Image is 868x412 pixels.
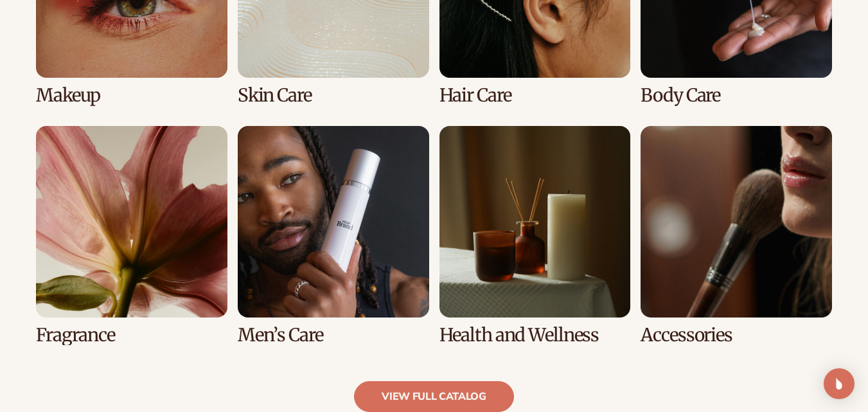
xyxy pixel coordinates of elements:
[36,85,227,105] h3: Makeup
[439,126,631,345] div: 7 / 8
[354,381,514,412] a: view full catalog
[439,85,631,105] h3: Hair Care
[824,368,855,399] div: Open Intercom Messenger
[238,85,429,105] h3: Skin Care
[36,126,227,345] div: 5 / 8
[641,126,832,345] div: 8 / 8
[238,126,429,345] div: 6 / 8
[641,85,832,105] h3: Body Care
